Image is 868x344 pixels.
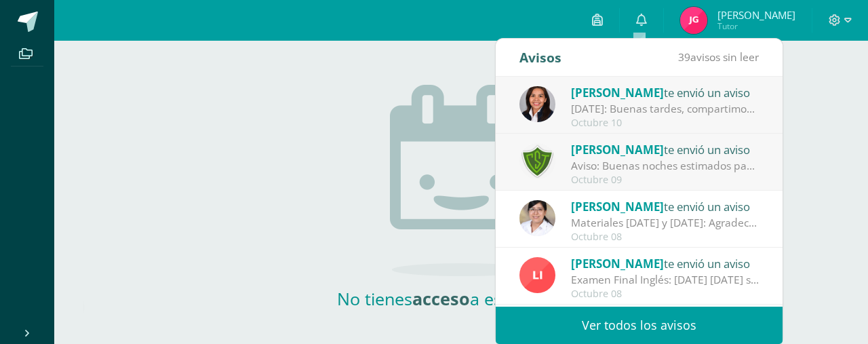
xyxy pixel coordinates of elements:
[571,272,759,288] div: Examen Final Inglés: Mañana Jueves 9 de Octubre será el examen de Inglés.
[571,197,759,215] div: te envió un aviso
[571,256,664,271] span: [PERSON_NAME]
[571,142,664,157] span: [PERSON_NAME]
[519,86,555,122] img: a06024179dba9039476aa43df9e4b8c8.png
[571,117,759,129] div: Octubre 10
[496,307,783,344] a: Ver todos los avisos
[717,20,795,32] span: Tutor
[571,254,759,272] div: te envió un aviso
[571,140,759,158] div: te envió un aviso
[571,215,759,231] div: Materiales jueves 9 y viernes 10 de octubre: Agradecemos su apoyo. Coordinaciones de Nivel Primario
[571,231,759,243] div: Octubre 08
[325,287,597,310] h2: No tienes a esta sección.
[571,158,759,174] div: Aviso: Buenas noches estimados padres de familia, debido a las lluvias de hoy por la tarde, si su...
[571,288,759,300] div: Octubre 08
[680,7,707,34] img: 6bc75e294178459b2a19e8889283e9f9.png
[519,143,555,179] img: 6f5ff69043559128dc4baf9e9c0f15a0.png
[571,85,664,100] span: [PERSON_NAME]
[571,199,664,214] span: [PERSON_NAME]
[519,39,561,76] div: Avisos
[519,200,555,236] img: 4074e4aec8af62734b518a95961417a1.png
[571,83,759,101] div: te envió un aviso
[571,101,759,117] div: Jueves 16 de octubre: Buenas tardes, compartimos información importante del jueves 16 de octubre....
[678,50,759,64] span: avisos sin leer
[412,287,470,310] strong: acceso
[678,50,690,64] span: 39
[390,85,532,276] img: no_activities.png
[519,257,555,293] img: 26d99b1a796ccaa3371889e7bb07c0d4.png
[717,8,795,22] span: [PERSON_NAME]
[571,174,759,186] div: Octubre 09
